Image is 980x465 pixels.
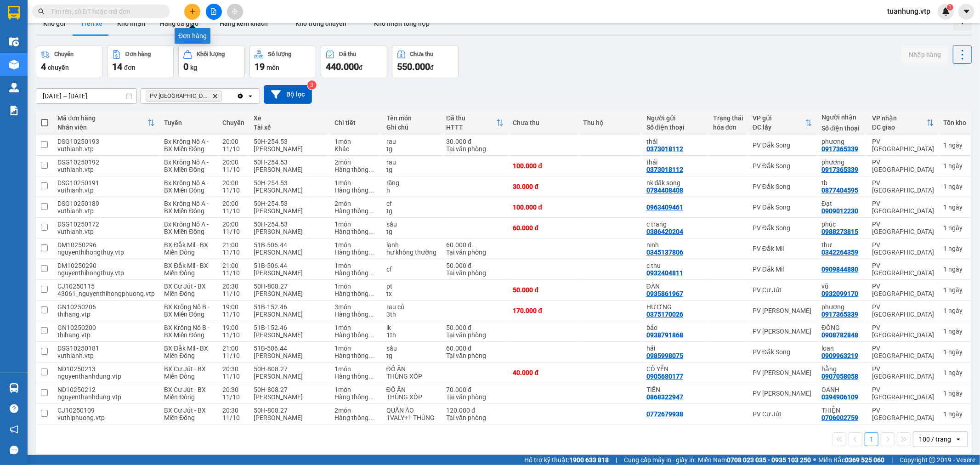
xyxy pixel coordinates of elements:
[334,145,377,153] div: Khác
[943,204,966,211] div: 1
[150,92,209,100] span: PV Tân Bình
[753,307,812,314] div: PV [PERSON_NAME]
[9,64,19,77] span: Nơi gửi:
[110,12,153,34] button: Kho nhận
[713,114,743,122] div: Trạng thái
[821,283,863,290] div: vũ
[189,8,196,15] span: plus
[107,45,174,78] button: Đơn hàng14đơn
[264,85,312,104] button: Bộ lọc
[872,303,934,318] div: PV [GEOGRAPHIC_DATA]
[222,241,244,249] div: 21:00
[175,28,210,44] div: Đơn hàng
[821,187,858,194] div: 0877404595
[513,183,574,190] div: 30.000 đ
[386,324,437,331] div: lk
[125,51,151,57] div: Đơn hàng
[872,283,934,297] div: PV [GEOGRAPHIC_DATA]
[254,221,325,228] div: 50H-254.53
[334,303,377,311] div: 3 món
[753,245,812,252] div: PV Đắk Mil
[254,283,325,290] div: 50H-808.27
[73,12,110,34] button: Trên xe
[872,241,934,256] div: PV [GEOGRAPHIC_DATA]
[164,303,210,318] span: BX Krông Nô B - BX Miền Đông
[268,51,291,57] div: Số lượng
[222,290,244,297] div: 11/10
[334,187,377,194] div: Hàng thông thường
[713,124,743,131] div: hóa đơn
[57,159,155,166] div: DSG10250192
[124,64,136,71] span: đơn
[646,138,704,145] div: thái
[753,114,805,122] div: VP gửi
[183,61,188,72] span: 0
[948,183,963,190] span: ngày
[446,138,504,145] div: 30.000 đ
[254,166,325,173] div: [PERSON_NAME]
[178,45,245,78] button: Khối lượng0kg
[943,142,966,149] div: 1
[948,307,963,314] span: ngày
[821,145,858,153] div: 0917365339
[36,45,102,78] button: Chuyến4chuyến
[222,187,244,194] div: 11/10
[334,290,377,297] div: Hàng thông thường
[872,138,934,153] div: PV [GEOGRAPHIC_DATA]
[146,91,222,102] span: PV Tân Bình, close by backspace
[368,311,374,318] span: ...
[334,159,377,166] div: 2 món
[326,61,359,72] span: 440.000
[32,55,107,62] strong: BIÊN NHẬN GỬI HÀNG HOÁ
[872,262,934,277] div: PV [GEOGRAPHIC_DATA]
[254,179,325,187] div: 50H-254.53
[919,435,951,444] div: 100 / trang
[334,221,377,228] div: 1 món
[513,204,574,211] div: 100.000 đ
[334,324,377,331] div: 1 món
[646,145,683,153] div: 0373018112
[872,324,934,339] div: PV [GEOGRAPHIC_DATA]
[237,92,244,100] svg: Clear all
[368,187,374,194] span: ...
[442,111,508,135] th: Toggle SortBy
[254,200,325,207] div: 50H-254.53
[821,249,858,256] div: 0342264359
[232,8,238,15] span: aim
[93,34,130,41] span: TB10250235
[386,221,437,228] div: sầu
[646,159,704,166] div: thái
[646,262,704,269] div: c thu
[821,324,863,331] div: ĐỒNG
[87,41,130,48] span: 07:23:36 [DATE]
[753,183,812,190] div: PV Đắk Song
[513,307,574,314] div: 170.000 đ
[254,262,325,269] div: 51B-506.44
[36,89,136,103] input: Select a date range.
[368,166,374,173] span: ...
[943,266,966,273] div: 1
[872,159,934,173] div: PV [GEOGRAPHIC_DATA]
[386,138,437,145] div: rau
[51,6,159,17] input: Tìm tên, số ĐT hoặc mã đơn
[646,114,704,122] div: Người gửi
[307,80,317,90] sup: 3
[646,204,683,211] div: 0963409461
[222,262,244,269] div: 21:00
[334,138,377,145] div: 1 món
[446,124,496,131] div: HTTT
[368,228,374,235] span: ...
[164,179,209,194] span: Bx Krông Nô A - BX Miền Đông
[948,162,963,170] span: ngày
[334,262,377,269] div: 1 món
[386,228,437,235] div: tg
[821,207,858,215] div: 0909012230
[368,249,374,256] span: ...
[386,207,437,215] div: tg
[334,207,377,215] div: Hàng thông thường
[821,266,858,273] div: 0909844880
[57,166,155,173] div: vuthianh.vtp
[220,20,268,27] span: Hàng kèm khách
[222,221,244,228] div: 20:00
[646,303,704,311] div: HƯƠNG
